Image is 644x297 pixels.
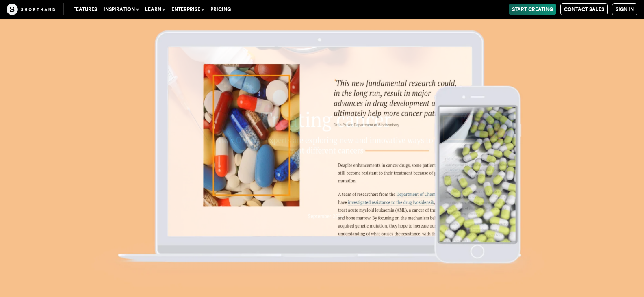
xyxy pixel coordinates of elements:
a: Sign in [612,3,637,15]
img: The Craft [7,4,55,15]
a: Pricing [207,4,234,15]
a: Features [70,4,100,15]
button: Learn [142,4,168,15]
a: Contact Sales [560,3,608,15]
button: Enterprise [168,4,207,15]
a: Start Creating [509,4,556,15]
button: Inspiration [100,4,142,15]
